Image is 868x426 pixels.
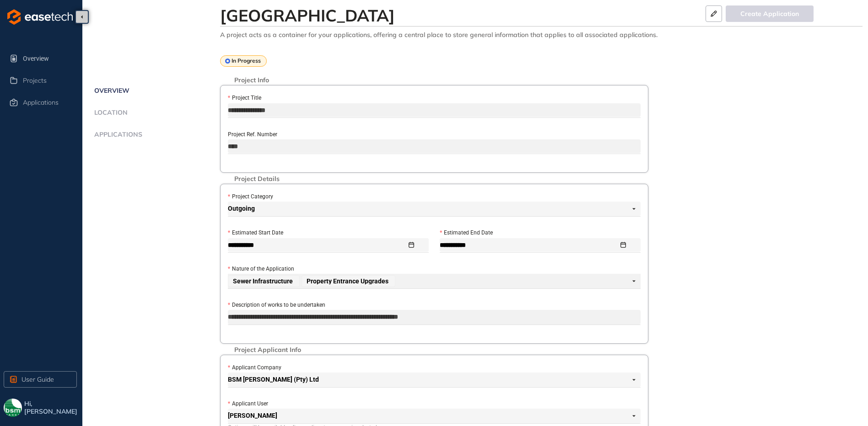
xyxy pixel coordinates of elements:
label: Estimated End Date [440,229,493,237]
input: Estimated End Date [440,240,619,250]
span: Location [92,109,128,117]
span: Project Applicant Info [230,346,306,354]
span: Overview [23,49,75,68]
label: Applicant User [228,399,268,408]
span: Project Details [230,175,284,183]
span: Sewer Infrastructure [233,278,293,284]
label: Estimated Start Date [228,229,283,237]
span: Projects [23,77,47,85]
span: Overview [92,87,129,95]
span: Applications [23,99,59,106]
span: Hi, [PERSON_NAME] [24,400,79,415]
label: Project Category [228,192,273,201]
span: Property Entrance Upgrades [302,275,395,287]
div: [GEOGRAPHIC_DATA] [220,5,395,25]
label: Description of works to be undertaken [228,301,325,309]
input: Estimated Start Date [228,240,407,250]
span: Applications [92,131,142,138]
div: A project acts as a container for your applications, offering a central place to store general in... [220,31,863,39]
img: logo [7,9,73,25]
span: Sewer Infrastructure [228,275,300,287]
img: avatar [4,399,22,417]
span: User Guide [22,374,54,384]
span: Outgoing [228,202,636,216]
input: Project Ref. Number [228,139,641,153]
label: Applicant Company [228,363,281,372]
span: Project Info [230,76,274,84]
button: User Guide [4,371,77,388]
label: Project Title [228,94,261,102]
input: Project Title [228,103,641,117]
span: Property Entrance Upgrades [307,278,388,284]
span: Byron Kouwenhoven [228,409,636,423]
textarea: Description of works to be undertaken [228,310,641,325]
span: BSM Baker (Pty) Ltd [228,373,636,387]
label: Project Ref. Number [228,130,277,139]
label: Nature of the Application [228,265,294,273]
span: In Progress [232,58,261,64]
